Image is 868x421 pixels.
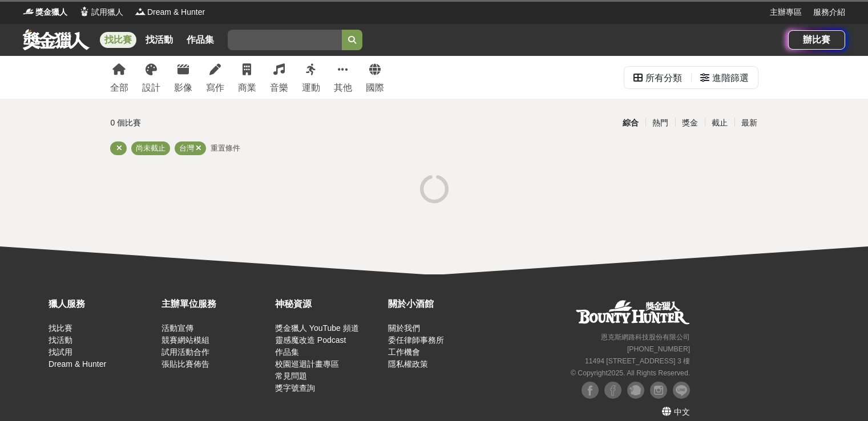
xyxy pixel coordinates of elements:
div: 主辦單位服務 [162,297,269,311]
div: 最新 [734,113,764,133]
img: Plurk [627,382,644,399]
a: 寫作 [206,56,224,99]
div: 0 個比賽 [111,113,326,133]
div: 神秘資源 [275,297,382,311]
span: Dream & Hunter [147,6,205,18]
a: 靈感魔改造 Podcast [275,335,346,345]
a: 設計 [142,56,160,99]
span: 獎金獵人 [35,6,67,18]
a: 服務介紹 [813,6,845,18]
a: 獎金獵人 YouTube 頻道 [275,323,359,333]
a: 影像 [174,56,192,99]
div: 運動 [302,81,320,95]
div: 截止 [705,113,734,133]
div: 音樂 [270,81,288,95]
a: 主辦專區 [770,6,802,18]
div: 獎金 [675,113,705,133]
span: 重置條件 [211,144,240,152]
a: 辦比賽 [788,30,845,50]
small: [PHONE_NUMBER] [627,345,690,353]
a: 運動 [302,56,320,99]
span: 中文 [674,407,690,416]
div: 獵人服務 [49,297,156,311]
a: Logo獎金獵人 [23,6,67,18]
span: 台灣 [179,144,194,152]
div: 熱門 [645,113,675,133]
div: 商業 [238,81,256,95]
a: 獎字號查詢 [275,383,315,392]
div: 全部 [110,81,128,95]
a: 試用活動合作 [162,347,209,357]
div: 國際 [366,81,384,95]
a: 隱私權政策 [388,359,428,369]
a: 關於我們 [388,323,420,333]
div: 設計 [142,81,160,95]
img: Facebook [582,382,599,399]
span: 尚未截止 [136,144,165,152]
img: Facebook [604,382,621,399]
img: LINE [673,382,690,399]
div: 關於小酒館 [388,297,495,311]
div: 進階篩選 [712,67,749,90]
a: 其他 [334,56,352,99]
a: LogoDream & Hunter [135,6,205,18]
a: 作品集 [182,32,219,48]
a: 商業 [238,56,256,99]
a: 委任律師事務所 [388,335,444,345]
a: 活動宣傳 [162,323,193,333]
img: Logo [135,6,146,17]
a: 找活動 [49,335,72,345]
a: 音樂 [270,56,288,99]
img: Instagram [650,382,667,399]
a: 常見問題 [275,371,307,380]
a: 工作機會 [388,347,420,357]
small: 恩克斯網路科技股份有限公司 [601,333,690,341]
a: 找比賽 [100,32,136,48]
a: Logo試用獵人 [79,6,123,18]
a: 張貼比賽佈告 [162,359,209,369]
a: 找試用 [49,347,72,357]
a: 競賽網站模組 [162,335,209,345]
a: 作品集 [275,347,299,357]
div: 影像 [174,81,192,95]
small: © Copyright 2025 . All Rights Reserved. [571,369,690,377]
a: 校園巡迴計畫專區 [275,359,339,369]
div: 寫作 [206,81,224,95]
span: 試用獵人 [91,6,123,18]
a: 找比賽 [49,323,72,333]
a: 國際 [366,56,384,99]
div: 綜合 [616,113,645,133]
div: 所有分類 [645,67,682,90]
a: 找活動 [141,32,177,48]
div: 其他 [334,81,352,95]
a: Dream & Hunter [49,359,106,369]
small: 11494 [STREET_ADDRESS] 3 樓 [585,357,690,365]
img: Logo [79,6,90,17]
a: 全部 [110,56,128,99]
img: Logo [23,6,34,17]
